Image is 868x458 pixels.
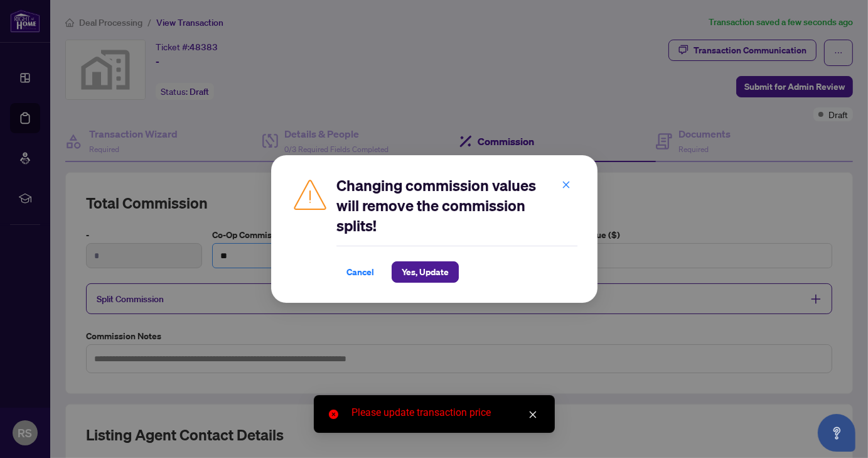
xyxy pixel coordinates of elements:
a: Close [526,408,540,422]
button: Cancel [336,261,384,283]
span: close [528,410,537,419]
h2: Changing commission values will remove the commission splits! [336,175,577,236]
span: Yes, Update [402,262,449,282]
button: Open asap [818,414,855,452]
span: close [562,180,571,189]
img: Caution Icon [291,175,329,213]
span: close-circle [329,410,338,419]
button: Yes, Update [392,261,459,283]
span: Cancel [346,262,374,282]
div: Please update transaction price [351,405,540,420]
